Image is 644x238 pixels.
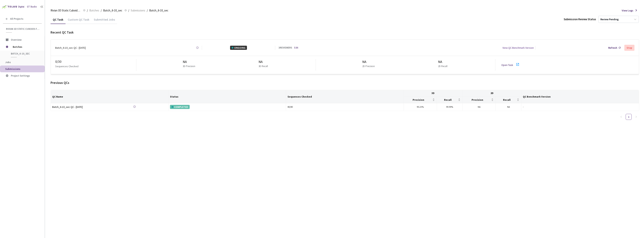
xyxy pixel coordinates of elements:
[626,114,631,120] a: 1
[92,18,117,24] div: Submitted Jobs
[286,90,404,103] th: Sequences Checked
[501,63,513,67] a: Open Task
[6,27,40,31] span: Rivian 3D Static Cuboids fixed[2024-25]
[279,46,292,50] div: 3 REVIEWERS
[55,46,86,50] div: Batch_6-10_sec QC - [DATE]
[463,96,496,103] th: Precision
[183,64,195,68] p: 3D Precision
[259,64,268,68] p: 3D Recall
[521,90,639,103] th: QC Benchmark Version
[626,114,632,120] li: 1
[463,103,496,111] td: NA
[149,8,168,13] span: Batch_6-10_sec
[288,105,402,109] div: 80 / 80
[5,60,11,64] span: Jobs
[13,43,38,51] span: Batches
[170,105,190,109] div: COMPLETED
[620,116,622,118] span: left
[55,64,78,68] p: Sequences Checked
[55,59,136,64] div: 0 / 30
[130,8,146,12] a: Submissions
[362,64,375,68] p: 2D Precision
[362,59,376,64] div: NA
[11,38,22,41] span: Overview
[608,46,617,50] div: Refresh
[523,105,637,109] div: -
[464,98,490,101] span: Precision
[89,8,100,12] a: Batches
[131,8,145,13] span: Submissions
[438,59,449,64] div: NA
[52,105,105,109] a: Batch_6-10_sec QC - [DATE]
[183,59,197,64] div: NA
[404,103,437,111] td: 95.23%
[618,114,624,120] button: left
[51,90,168,103] th: QC Name
[564,17,596,22] div: Submission Review Status
[52,105,105,109] div: Batch_6-10_sec QC - [DATE]
[438,98,457,101] span: Recall
[622,8,633,13] span: View Logs
[89,8,99,13] span: Batches
[10,17,23,20] span: All Projects
[294,46,298,50] a: Edit
[635,116,637,118] span: right
[633,114,639,120] button: right
[496,96,521,103] th: Recall
[230,46,247,50] div: ONGOING
[128,8,129,13] li: /
[51,80,639,85] div: Previous QCs
[101,8,102,13] li: /
[404,90,463,96] th: 3D
[404,96,437,103] th: Precision
[103,8,122,13] span: Batch_6-10_sec
[168,90,286,103] th: Status
[502,46,534,50] div: View QC Benchmark Version
[51,8,81,13] span: Rivian 3D Static Cuboids fixed[2024-25]
[627,46,632,49] div: Stop
[87,8,88,13] li: /
[497,98,516,101] span: Recall
[66,18,92,24] div: Custom QC Task
[51,30,639,35] div: Recent QC Task
[437,103,463,111] td: 99.99%
[463,90,521,96] th: 2D
[51,18,66,24] div: QC Task
[11,74,30,77] span: Project Settings
[5,67,20,71] span: Submissions
[633,114,639,120] li: Next Page
[600,18,619,21] div: Review Pending
[618,114,624,120] li: Previous Page
[405,98,432,101] span: Precision
[496,103,521,111] td: NA
[11,52,39,55] span: Batch_6-10_sec
[147,8,148,13] li: /
[259,59,269,64] div: NA
[27,5,37,9] div: GT Studio
[438,64,447,68] p: 2D Recall
[437,96,463,103] th: Recall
